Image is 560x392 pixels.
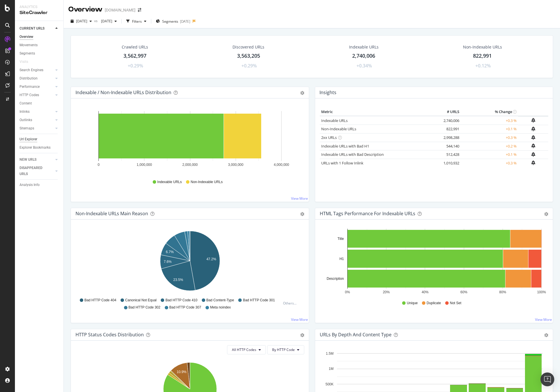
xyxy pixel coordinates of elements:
span: Bad HTTP Code 302 [129,305,160,310]
div: 3,563,205 [237,52,260,60]
td: 822,991 [438,125,461,133]
text: 0 [98,163,100,167]
a: View More [291,317,308,322]
div: +0.34% [356,63,372,69]
th: # URLS [438,108,461,116]
span: 2025 Oct. 1st [76,19,87,24]
a: Overview [20,34,59,40]
text: 0% [345,290,350,294]
td: 1,010,932 [438,159,461,167]
a: Content [20,100,59,106]
td: 2,998,288 [438,133,461,142]
text: 500K [325,382,333,386]
div: Indexable URLs [349,44,379,50]
span: Non-Indexable URLs [191,180,222,185]
div: bell-plus [531,135,535,140]
div: Analytics [20,5,59,9]
div: Distribution [20,75,38,81]
div: 822,991 [473,52,492,60]
div: arrow-right-arrow-left [138,8,141,12]
div: URLs by Depth and Content Type [320,332,392,337]
td: 2,740,006 [438,116,461,125]
a: Search Engines [20,67,54,73]
th: % Change [461,108,518,116]
text: 20% [383,290,390,294]
div: +0.12% [475,63,491,69]
span: Bad HTTP Code 410 [165,298,197,303]
a: Indexable URLs with Bad Description [321,152,384,157]
div: Crawled URLs [122,44,148,50]
div: DISAPPEARED URLS [20,165,49,177]
button: All HTTP Codes [227,345,266,354]
th: Metric [320,108,438,116]
span: Not Set [450,301,461,306]
span: vs [94,18,99,23]
button: Segments[DATE] [154,17,193,26]
a: Sitemaps [20,125,54,131]
svg: A chart. [320,229,549,295]
text: 7.6% [164,260,172,264]
a: Movements [20,42,59,48]
span: Duplicate [427,301,441,306]
div: Others... [283,301,299,306]
div: bell-plus [531,118,535,123]
div: HTTP Status Codes Distribution [75,332,144,337]
button: [DATE] [99,17,119,26]
span: Indexable URLs [157,180,182,185]
div: Indexable / Non-Indexable URLs Distribution [75,90,171,95]
div: Explorer Bookmarks [20,145,51,151]
td: +0.1 % [461,150,518,159]
span: Bad HTTP Code 301 [243,298,275,303]
div: Non-Indexable URLs Main Reason [75,211,148,216]
a: 2xx URLs [321,135,337,140]
td: +0.2 % [461,142,518,150]
span: Bad HTTP Code 307 [169,305,201,310]
text: 10.9% [177,370,187,374]
span: 2025 Sep. 17th [99,19,112,24]
div: Movements [20,42,38,48]
a: Url Explorer [20,136,59,142]
text: 80% [499,290,506,294]
text: 60% [460,290,467,294]
div: [DOMAIN_NAME] [105,7,135,13]
div: gear [544,333,548,337]
div: SiteCrawler [20,9,59,16]
div: +0.29% [241,63,257,69]
div: Overview [68,5,102,14]
div: Open Intercom Messenger [540,372,554,386]
h4: Insights [319,89,336,96]
div: NEW URLS [20,157,36,163]
div: 2,740,006 [352,52,375,60]
div: Outlinks [20,117,32,123]
div: gear [300,333,304,337]
button: Filters [124,17,149,26]
text: 1.5M [326,352,334,356]
a: Indexable URLs with Bad H1 [321,143,369,149]
text: 3,000,000 [228,163,244,167]
text: H1 [339,257,344,261]
div: Search Engines [20,67,43,73]
text: 100% [537,290,546,294]
div: 3,562,997 [123,52,146,60]
div: HTML Tags Performance for Indexable URLs [320,211,415,216]
text: 47.2% [206,257,216,261]
div: Sitemaps [20,125,34,131]
div: Url Explorer [20,136,37,142]
text: 23.5% [173,277,183,282]
span: Segments [162,19,178,24]
td: +0.3 % [461,116,518,125]
div: bell-plus [531,152,535,157]
a: Segments [20,51,59,57]
a: URLs with 1 Follow Inlink [321,160,363,166]
span: By HTTP Code [272,347,295,352]
div: Inlinks [20,109,30,115]
td: 544,140 [438,142,461,150]
div: Non-Indexable URLs [463,44,502,50]
div: bell-plus [531,127,535,131]
div: [DATE] [180,19,190,24]
div: HTTP Codes [20,92,39,98]
text: 1M [329,367,334,371]
div: bell-plus [531,160,535,165]
span: Canonical Not Equal [125,298,156,303]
